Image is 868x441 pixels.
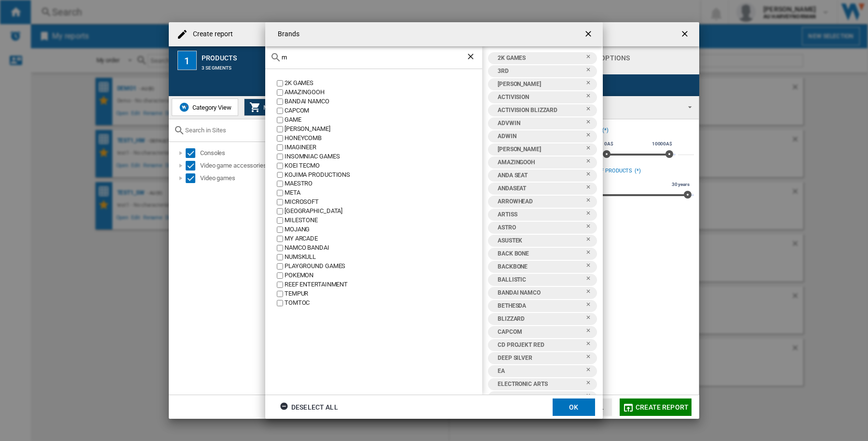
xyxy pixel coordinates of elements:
[493,248,585,260] div: BACK BONE
[277,236,283,242] input: value.title
[585,249,597,261] ng-md-icon: Remove
[585,354,597,365] ng-md-icon: Remove
[285,253,482,262] div: NUMSKULL
[493,235,585,247] div: ASUSTEK
[585,93,597,104] ng-md-icon: Remove
[493,91,585,103] div: ACTIVISION
[277,254,283,260] input: value.title
[493,65,585,77] div: 3RD
[285,188,482,198] div: META
[493,104,585,116] div: ACTIVISION BLIZZARD
[277,135,283,142] input: value.title
[493,378,585,390] div: ELECTRONIC ARTS
[493,78,585,90] div: [PERSON_NAME]
[277,291,283,297] input: value.title
[285,134,482,143] div: HONEYCOMB
[285,143,482,152] div: IMAGINEER
[493,52,585,64] div: 2K GAMES
[285,262,482,271] div: PLAYGROUND GAMES
[285,299,482,308] div: TOMTOC
[583,29,595,41] ng-md-icon: getI18NText('BUTTONS.CLOSE_DIALOG')
[585,314,597,326] ng-md-icon: Remove
[285,225,482,234] div: MOJANG
[277,163,283,169] input: value.title
[585,301,597,313] ng-md-icon: Remove
[585,54,597,65] ng-md-icon: Remove
[277,126,283,132] input: value.title
[585,158,597,170] ng-md-icon: Remove
[285,271,482,280] div: POKEMON
[493,365,585,377] div: EA
[466,52,477,63] ng-md-icon: Clear search
[277,398,341,416] button: Deselect all
[285,280,482,289] div: REEF ENTERTAINMENT
[285,198,482,207] div: MICROSOFT
[585,380,597,391] ng-md-icon: Remove
[585,327,597,339] ng-md-icon: Remove
[285,234,482,243] div: MY ARCADE
[277,227,283,233] input: value.title
[277,99,283,105] input: value.title
[585,171,597,183] ng-md-icon: Remove
[585,223,597,235] ng-md-icon: Remove
[553,398,595,416] button: OK
[277,263,283,270] input: value.title
[280,398,338,416] div: Deselect all
[285,207,482,216] div: [GEOGRAPHIC_DATA]
[493,156,585,169] div: AMAZINGOOH
[585,184,597,196] ng-md-icon: Remove
[585,132,597,143] ng-md-icon: Remove
[273,29,300,39] h4: Brands
[493,143,585,156] div: [PERSON_NAME]
[493,274,585,286] div: BALLISTIC
[585,262,597,274] ng-md-icon: Remove
[277,154,283,160] input: value.title
[277,181,283,187] input: value.title
[277,117,283,123] input: value.title
[585,341,597,352] ng-md-icon: Remove
[285,106,482,115] div: CAPCOM
[285,79,482,88] div: 2K GAMES
[277,208,283,214] input: value.title
[493,300,585,312] div: BETHESDA
[282,54,466,61] input: Search
[277,245,283,251] input: value.title
[585,367,597,378] ng-md-icon: Remove
[585,275,597,287] ng-md-icon: Remove
[493,209,585,221] div: ARTISS
[493,183,585,195] div: ANDASEAT
[285,115,482,125] div: GAME
[493,391,585,403] div: EUREKA
[585,236,597,248] ng-md-icon: Remove
[277,282,283,288] input: value.title
[277,190,283,196] input: value.title
[585,197,597,209] ng-md-icon: Remove
[493,287,585,299] div: BANDAI NAMCO
[585,80,597,91] ng-md-icon: Remove
[493,313,585,325] div: BLIZZARD
[585,393,597,404] ng-md-icon: Remove
[285,88,482,97] div: AMAZINGOOH
[585,106,597,117] ng-md-icon: Remove
[277,217,283,224] input: value.title
[493,222,585,234] div: ASTRO
[493,196,585,208] div: ARROWHEAD
[585,145,597,156] ng-md-icon: Remove
[493,117,585,129] div: ADVWIN
[277,144,283,151] input: value.title
[285,179,482,188] div: MAESTRO
[277,272,283,279] input: value.title
[493,352,585,364] div: DEEP SILVER
[277,108,283,114] input: value.title
[585,67,597,78] ng-md-icon: Remove
[285,171,482,180] div: KOJIMA PRODUCTIONS
[585,288,597,300] ng-md-icon: Remove
[493,339,585,351] div: CD PROJEKT RED
[285,161,482,171] div: KOEI TECMO
[585,119,597,130] ng-md-icon: Remove
[493,261,585,273] div: BACKBONE
[285,97,482,106] div: BANDAI NAMCO
[493,326,585,338] div: CAPCOM
[285,152,482,161] div: INSOMNIAC GAMES
[285,289,482,299] div: TEMPUR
